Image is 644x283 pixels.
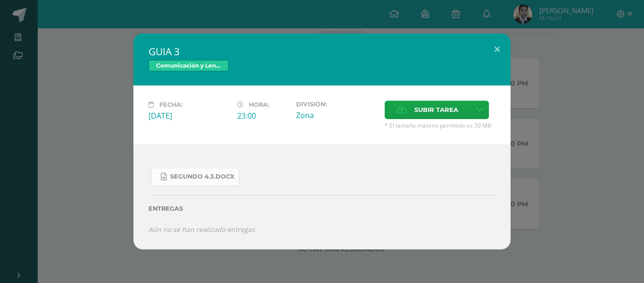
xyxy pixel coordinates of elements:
span: Hora: [249,101,269,108]
button: Close (Esc) [484,34,511,66]
span: SEGUNDO 4.3.docx [170,173,234,180]
div: Zona [296,110,377,120]
span: * El tamaño máximo permitido es 50 MB [385,121,495,129]
i: Aún no se han realizado entregas [149,225,255,234]
span: Comunicación y Lenguaje Idioma Extranjero [149,60,229,71]
div: 23:00 [237,111,289,121]
a: SEGUNDO 4.3.docx [151,168,239,186]
div: [DATE] [149,111,230,121]
span: Fecha: [159,101,182,108]
h2: GUIA 3 [149,45,495,58]
label: Entregas [149,205,495,212]
label: División: [296,101,377,108]
span: Subir tarea [414,101,458,119]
